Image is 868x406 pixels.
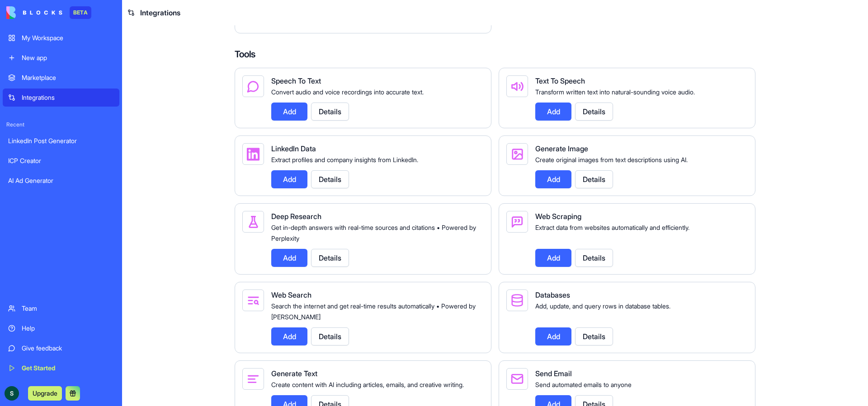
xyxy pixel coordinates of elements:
[311,249,349,267] button: Details
[271,76,321,85] span: Speech To Text
[5,386,19,401] img: ACg8ocLHKDdkJNkn_SQlLHHkKqT1MxBV3gq0WsmDz5FnR7zJN7JDwg=s96-c
[311,327,349,345] button: Details
[271,369,317,378] span: Generate Text
[535,212,581,221] span: Web Scraping
[271,144,316,153] span: LinkedIn Data
[535,170,571,188] button: Add
[8,136,114,145] div: LinkedIn Post Generator
[311,170,349,188] button: Details
[8,156,114,165] div: ICP Creator
[6,6,62,19] img: logo
[28,388,62,397] a: Upgrade
[70,6,91,19] div: BETA
[535,381,632,388] span: Send automated emails to anyone
[575,170,613,188] button: Details
[3,299,119,317] a: Team
[3,172,119,190] a: AI Ad Generator
[3,339,119,357] a: Give feedback
[3,359,119,377] a: Get Started
[271,156,418,163] span: Extract profiles and company insights from LinkedIn.
[3,319,119,337] a: Help
[535,88,695,96] span: Transform written text into natural-sounding voice audio.
[535,103,571,121] button: Add
[271,170,307,188] button: Add
[271,290,311,299] span: Web Search
[22,93,114,102] div: Integrations
[3,69,119,87] a: Marketplace
[271,302,476,321] span: Search the internet and get real-time results automatically • Powered by [PERSON_NAME]
[271,103,307,121] button: Add
[8,176,114,185] div: AI Ad Generator
[3,89,119,107] a: Integrations
[535,302,670,310] span: Add, update, and query rows in database tables.
[271,88,424,96] span: Convert audio and voice recordings into accurate text.
[3,49,119,67] a: New app
[535,144,588,153] span: Generate Image
[22,324,114,333] div: Help
[271,327,307,345] button: Add
[271,224,476,242] span: Get in-depth answers with real-time sources and citations • Powered by Perplexity
[535,369,572,378] span: Send Email
[535,290,570,299] span: Databases
[22,73,114,82] div: Marketplace
[6,6,91,19] a: BETA
[311,103,349,121] button: Details
[140,7,180,18] span: Integrations
[22,304,114,313] div: Team
[271,212,321,221] span: Deep Research
[271,381,464,388] span: Create content with AI including articles, emails, and creative writing.
[3,29,119,47] a: My Workspace
[3,132,119,150] a: LinkedIn Post Generator
[271,249,307,267] button: Add
[3,121,119,128] span: Recent
[535,76,585,85] span: Text To Speech
[22,53,114,62] div: New app
[535,156,688,163] span: Create original images from text descriptions using AI.
[22,364,114,373] div: Get Started
[3,152,119,170] a: ICP Creator
[28,386,62,401] button: Upgrade
[575,103,613,121] button: Details
[22,33,114,42] div: My Workspace
[575,249,613,267] button: Details
[535,327,571,345] button: Add
[235,48,755,61] h4: Tools
[575,327,613,345] button: Details
[535,249,571,267] button: Add
[22,344,114,353] div: Give feedback
[535,224,689,231] span: Extract data from websites automatically and efficiently.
